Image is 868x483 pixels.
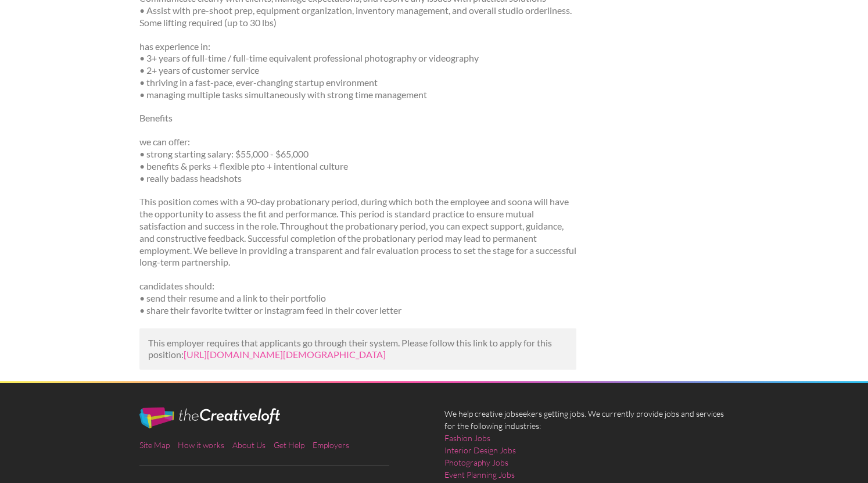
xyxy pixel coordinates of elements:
a: How it works [178,440,224,450]
p: we can offer: • strong starting salary: $55,000 - $65,000 • benefits & perks + flexible pto + int... [139,136,577,184]
a: Fashion Jobs [444,432,490,444]
p: This employer requires that applicants go through their system. Please follow this link to apply ... [148,337,568,362]
img: The Creative Loft [139,407,280,428]
a: Interior Design Jobs [444,444,516,456]
p: This position comes with a 90-day probationary period, during which both the employee and soona w... [139,196,577,269]
a: About Us [232,440,266,450]
a: [URL][DOMAIN_NAME][DEMOGRAPHIC_DATA] [184,349,386,360]
p: has experience in: • 3+ years of full-time / full-time equivalent professional photography or vid... [139,41,577,101]
p: Benefits [139,112,577,124]
a: Event Planning Jobs [444,468,515,481]
a: Employers [313,440,349,450]
a: Get Help [274,440,304,450]
p: candidates should: • send their resume and a link to their portfolio • share their favorite twitt... [139,280,577,316]
a: Photography Jobs [444,456,508,468]
a: Site Map [139,440,170,450]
